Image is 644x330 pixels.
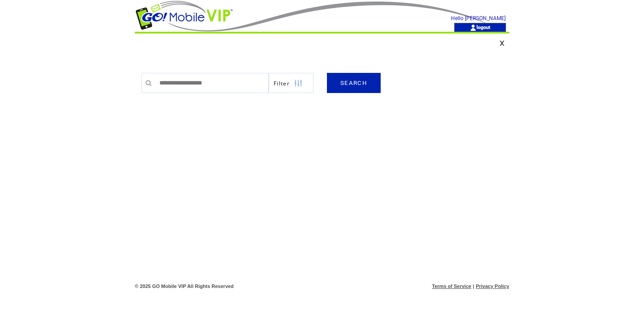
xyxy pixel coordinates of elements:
img: filters.png [294,73,302,93]
a: logout [477,24,490,30]
img: account_icon.gif [470,24,477,31]
a: Terms of Service [432,283,472,289]
span: © 2025 GO Mobile VIP All Rights Reserved [135,283,234,289]
a: SEARCH [327,73,381,93]
a: Privacy Policy [476,283,509,289]
a: Filter [269,73,313,93]
span: | [473,283,474,289]
span: Show filters [274,80,290,87]
span: Hello [PERSON_NAME] [451,15,506,21]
